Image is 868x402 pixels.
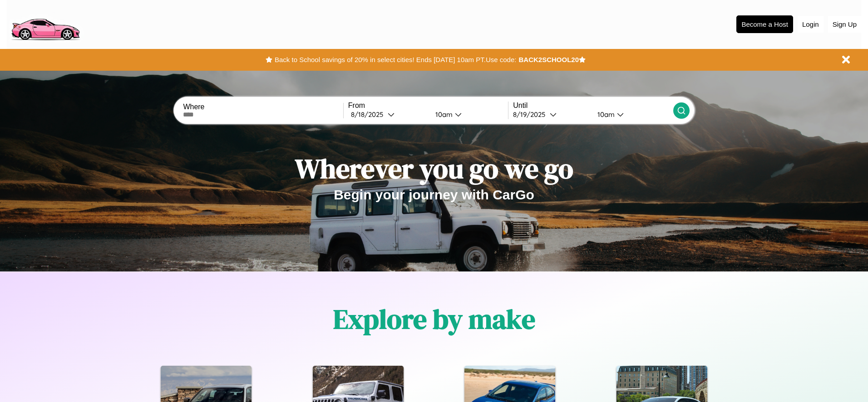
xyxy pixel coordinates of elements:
button: Sign Up [828,16,861,33]
div: 10am [431,110,455,119]
div: 8 / 19 / 2025 [513,110,550,119]
button: Become a Host [736,15,793,33]
div: 10am [593,110,617,119]
div: 8 / 18 / 2025 [351,110,388,119]
label: Until [513,102,673,110]
label: Where [183,103,343,111]
button: 10am [590,110,673,119]
b: BACK2SCHOOL20 [518,56,579,63]
button: 10am [428,110,508,119]
label: From [348,102,508,110]
button: Back to School savings of 20% in select cities! Ends [DATE] 10am PT.Use code: [272,53,518,66]
img: logo [7,5,84,43]
h1: Explore by make [333,300,535,338]
button: Login [798,16,824,33]
button: 8/18/2025 [348,110,428,119]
